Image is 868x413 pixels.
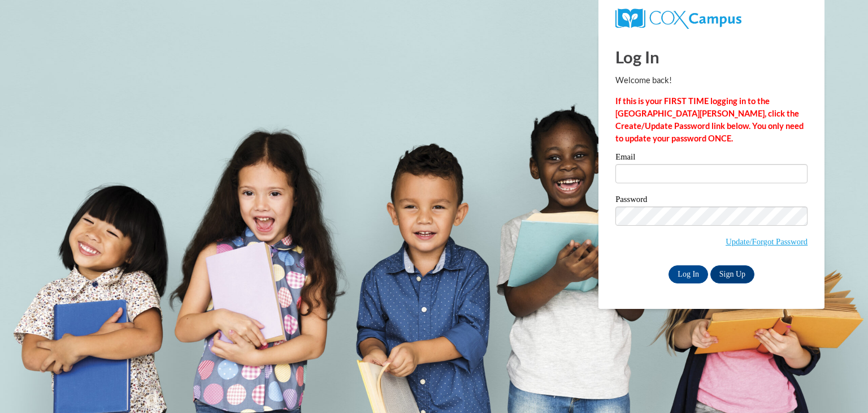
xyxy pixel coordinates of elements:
[726,237,808,246] a: Update/Forgot Password
[615,13,741,23] a: COX Campus
[710,265,754,283] a: Sign Up
[615,45,808,68] h1: Log In
[615,74,808,87] p: Welcome back!
[669,265,708,283] input: Log In
[615,96,804,143] strong: If this is your FIRST TIME logging in to the [GEOGRAPHIC_DATA][PERSON_NAME], click the Create/Upd...
[615,195,808,206] label: Password
[615,8,741,29] img: COX Campus
[615,153,808,164] label: Email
